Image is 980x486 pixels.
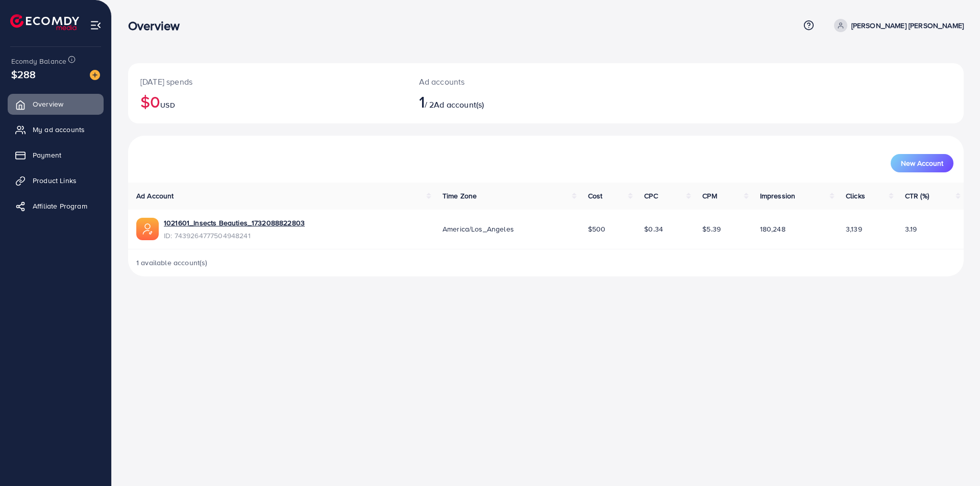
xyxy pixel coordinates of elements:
[846,191,865,201] span: Clicks
[164,218,305,228] a: 1021601_Insects Beauties_1732088822803
[160,100,175,110] span: USD
[8,94,104,114] a: Overview
[702,224,721,234] span: $5.39
[136,191,174,201] span: Ad Account
[419,92,603,111] h2: / 2
[443,224,514,234] span: America/Los_Angeles
[33,201,87,211] span: Affiliate Program
[419,75,603,88] p: Ad accounts
[90,70,100,80] img: image
[136,218,159,240] img: ic-ads-acc.e4c84228.svg
[33,175,77,186] span: Product Links
[702,191,717,201] span: CPM
[128,18,188,33] h3: Overview
[8,170,104,191] a: Product Links
[8,119,104,140] a: My ad accounts
[33,124,85,135] span: My ad accounts
[10,14,79,30] img: logo
[760,224,786,234] span: 180,248
[905,224,917,234] span: 3.19
[851,19,964,32] p: [PERSON_NAME] [PERSON_NAME]
[8,196,104,216] a: Affiliate Program
[136,258,208,268] span: 1 available account(s)
[33,99,63,109] span: Overview
[905,191,929,201] span: CTR (%)
[90,19,102,31] img: menu
[140,75,395,88] p: [DATE] spends
[588,224,606,234] span: $500
[760,191,796,201] span: Impression
[11,56,66,66] span: Ecomdy Balance
[644,224,663,234] span: $0.34
[891,154,953,172] button: New Account
[419,90,425,113] span: 1
[8,145,104,165] a: Payment
[588,191,603,201] span: Cost
[937,440,972,478] iframe: Chat
[901,160,943,167] span: New Account
[434,99,484,110] span: Ad account(s)
[644,191,657,201] span: CPC
[164,231,305,241] span: ID: 7439264777504948241
[11,67,36,82] span: $288
[830,19,964,32] a: [PERSON_NAME] [PERSON_NAME]
[443,191,477,201] span: Time Zone
[140,92,395,111] h2: $0
[846,224,862,234] span: 3,139
[33,150,61,160] span: Payment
